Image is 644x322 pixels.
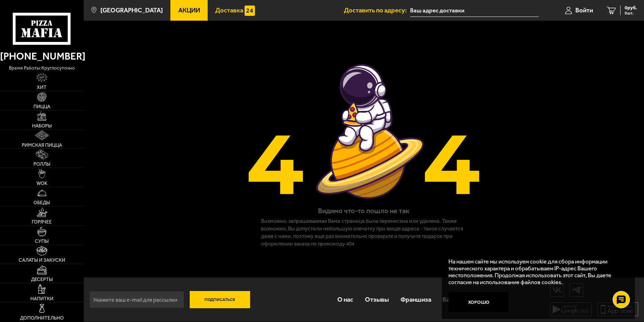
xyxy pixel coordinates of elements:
p: На нашем сайте мы используем cookie для сбора информации технического характера и обрабатываем IP... [448,258,624,286]
span: Акции [178,7,200,14]
span: Доставить по адресу: [344,7,410,14]
span: Войти [575,7,593,14]
a: Франшиза [395,289,437,310]
input: Укажите ваш e-mail для рассылки [89,291,184,308]
span: Десерты [31,277,53,282]
button: Подписаться [190,291,250,308]
a: О нас [332,289,359,310]
span: Доставка [215,7,243,14]
span: Хит [37,85,47,90]
span: 0 руб. [625,6,637,10]
span: WOK [37,181,47,186]
span: Горячее [32,220,52,225]
span: Наборы [32,124,52,128]
span: Дополнительно [20,316,64,321]
span: Римская пицца [22,143,62,148]
span: Супы [35,239,49,244]
span: [GEOGRAPHIC_DATA] [100,7,163,14]
span: Салаты и закуски [19,258,65,263]
input: Ваш адрес доставки [410,4,539,17]
img: 15daf4d41897b9f0e9f617042186c801.svg [245,6,255,15]
h1: Видимо что-то пошло не так [318,206,409,216]
a: Отзывы [359,289,395,310]
p: Возможно, запрашиваемая Вами страница была перенесена или удалена. Также возможно, Вы допустили н... [261,217,466,247]
img: Страница не найдена [247,60,482,204]
span: Пицца [33,104,50,109]
span: 0 шт. [625,11,637,15]
button: Хорошо [448,292,509,312]
span: Роллы [33,162,50,167]
span: Обеды [33,200,50,205]
a: Вакансии [437,289,475,310]
span: Напитки [30,297,53,301]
